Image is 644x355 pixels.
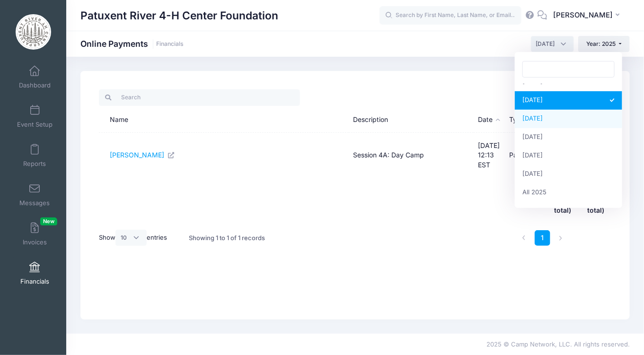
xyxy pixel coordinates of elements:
[474,133,505,178] td: [DATE] 12:13 EST
[19,199,50,207] span: Messages
[553,10,613,20] span: [PERSON_NAME]
[515,110,622,128] li: [DATE]
[99,230,167,246] label: Show entries
[486,340,630,348] span: 2025 © Camp Network, LLC. All rights reserved.
[531,36,574,52] span: August 2025
[40,217,57,225] span: New
[515,183,622,202] li: All 2025
[536,40,555,48] span: August 2025
[349,133,474,178] td: Session 4A: Day Camp
[578,36,630,52] button: Year: 2025
[587,40,616,47] span: Year: 2025
[16,14,51,50] img: Patuxent River 4-H Center Foundation
[379,6,521,25] input: Search by First Name, Last Name, or Email...
[12,61,57,94] a: Dashboard
[189,227,265,249] div: Showing 1 to 1 of 1 records
[474,107,505,133] th: Date: activate to sort column descending
[19,81,51,89] span: Dashboard
[12,178,57,211] a: Messages
[12,139,57,172] a: Reports
[99,107,348,133] th: Name: activate to sort column ascending
[23,238,47,246] span: Invoices
[515,165,622,183] li: [DATE]
[156,41,184,48] a: Financials
[12,100,57,133] a: Event Setup
[99,89,300,105] input: Search
[110,151,175,159] a: [PERSON_NAME]
[80,39,184,49] h1: Online Payments
[535,230,550,246] a: 1
[349,107,474,133] th: Description: activate to sort column ascending
[115,230,147,246] select: Showentries
[23,160,46,168] span: Reports
[80,5,278,26] h1: Patuxent River 4-H Center Foundation
[522,61,615,77] input: Search
[515,91,622,110] li: [DATE]
[17,121,53,129] span: Event Setup
[515,128,622,147] li: [DATE]
[547,5,630,26] button: [PERSON_NAME]
[504,107,541,133] th: Type: activate to sort column ascending
[504,133,541,178] td: Payment
[515,147,622,165] li: [DATE]
[12,257,57,290] a: Financials
[12,217,57,251] a: InvoicesNew
[20,277,49,286] span: Financials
